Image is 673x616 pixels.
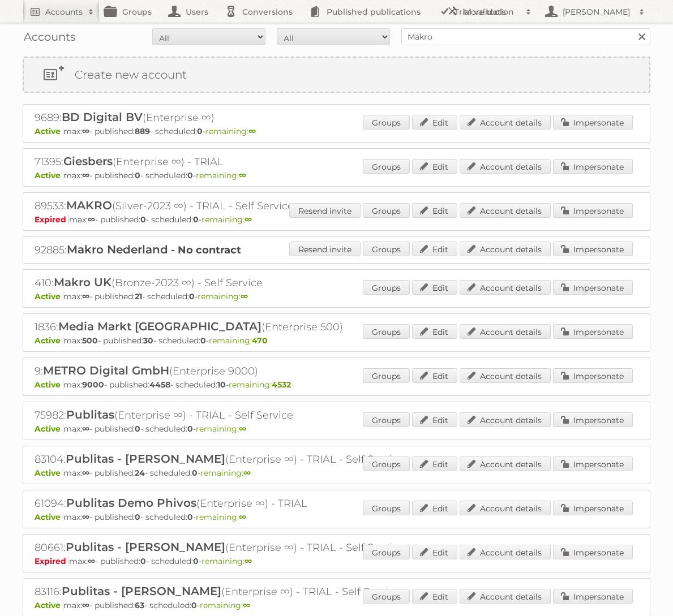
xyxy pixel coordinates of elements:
span: METRO Digital GmbH [43,364,169,377]
a: Groups [363,589,410,604]
a: Edit [412,203,457,218]
a: Account details [460,324,551,339]
strong: 0 [193,556,199,566]
h2: 89533: (Silver-2023 ∞) - TRIAL - Self Service [35,199,431,213]
a: Edit [412,412,457,427]
strong: 9000 [82,380,104,390]
span: Active [35,335,63,346]
span: Active [35,170,63,180]
a: Groups [363,501,410,515]
a: Edit [412,545,457,559]
span: MAKRO [66,199,112,212]
strong: ∞ [243,600,250,610]
p: max: - published: - scheduled: - [35,291,638,301]
a: Account details [460,159,551,174]
a: Edit [412,368,457,383]
strong: ∞ [248,126,256,136]
strong: 0 [187,424,193,434]
a: Impersonate [553,203,633,218]
span: remaining: [209,335,268,346]
span: remaining: [202,214,252,225]
a: Groups [363,412,410,427]
a: Impersonate [553,501,633,515]
p: max: - published: - scheduled: - [35,468,638,478]
h2: 83116: (Enterprise ∞) - TRIAL - Self Service [35,584,431,599]
strong: 0 [135,424,140,434]
span: remaining: [196,424,246,434]
a: Account details [460,456,551,471]
a: Groups [363,115,410,130]
a: Groups [363,280,410,295]
strong: 0 [197,126,203,136]
span: Active [35,291,63,301]
a: Groups [363,159,410,174]
span: remaining: [202,556,252,566]
h2: [PERSON_NAME] [560,6,633,18]
span: Giesbers [63,154,113,168]
span: remaining: [200,468,251,478]
span: Active [35,380,63,390]
span: BD Digital BV [62,110,143,124]
strong: ∞ [239,170,246,180]
p: max: - published: - scheduled: - [35,214,638,225]
p: max: - published: - scheduled: - [35,600,638,610]
strong: ∞ [239,512,246,522]
span: remaining: [196,170,246,180]
strong: 0 [187,512,193,522]
p: max: - published: - scheduled: - [35,556,638,566]
span: Active [35,468,63,478]
strong: 0 [135,170,140,180]
strong: 0 [189,291,195,301]
a: Groups [363,203,410,218]
a: Impersonate [553,368,633,383]
p: max: - published: - scheduled: - [35,380,638,390]
strong: 0 [193,214,199,225]
p: max: - published: - scheduled: - [35,424,638,434]
strong: 0 [187,170,193,180]
h2: Accounts [45,6,83,18]
a: Account details [460,242,551,256]
a: Impersonate [553,456,633,471]
p: max: - published: - scheduled: - [35,126,638,136]
h2: 80661: (Enterprise ∞) - TRIAL - Self Service [35,540,431,555]
a: Edit [412,456,457,471]
a: Account details [460,368,551,383]
h2: 1836: (Enterprise 500) [35,320,431,334]
strong: 24 [135,468,145,478]
span: remaining: [198,291,248,301]
strong: ∞ [82,512,89,522]
a: Edit [412,589,457,604]
h2: 71395: (Enterprise ∞) - TRIAL [35,154,431,169]
a: Impersonate [553,280,633,295]
a: Edit [412,324,457,339]
strong: ∞ [82,170,89,180]
strong: ∞ [245,556,252,566]
strong: ∞ [241,291,248,301]
p: max: - published: - scheduled: - [35,170,638,180]
a: Impersonate [553,159,633,174]
span: Makro UK [54,275,112,289]
strong: 4532 [272,380,291,390]
a: Edit [412,280,457,295]
a: Impersonate [553,589,633,604]
a: Groups [363,545,410,559]
strong: 4458 [149,380,170,390]
a: Impersonate [553,545,633,559]
a: Impersonate [553,324,633,339]
span: remaining: [200,600,250,610]
a: Edit [412,242,457,256]
a: Edit [412,115,457,130]
a: Groups [363,456,410,471]
strong: ∞ [82,291,89,301]
h2: 83104: (Enterprise ∞) - TRIAL - Self Service [35,452,431,467]
strong: 63 [135,600,144,610]
strong: 30 [143,335,153,346]
h2: 410: (Bronze-2023 ∞) - Self Service [35,275,431,290]
span: Expired [35,556,69,566]
a: Groups [363,324,410,339]
a: Groups [363,242,410,256]
a: Resend invite [289,242,361,256]
strong: 0 [200,335,206,346]
strong: 0 [140,214,146,225]
span: Publitas - [PERSON_NAME] [66,540,225,554]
